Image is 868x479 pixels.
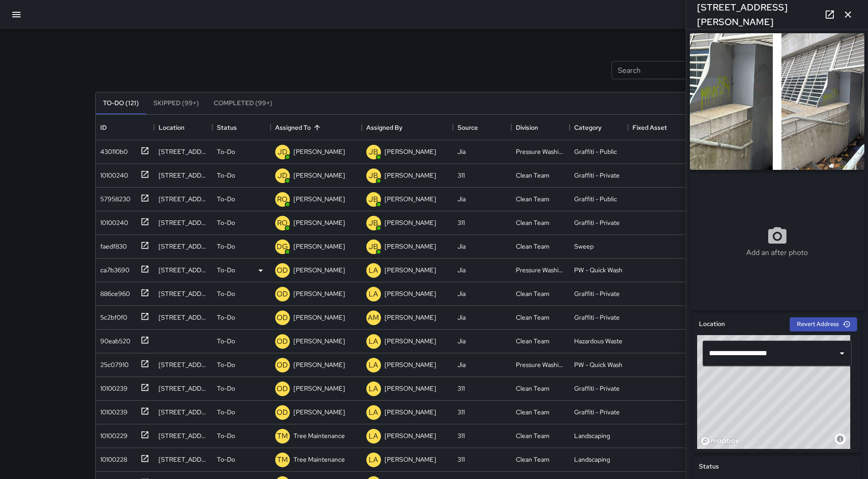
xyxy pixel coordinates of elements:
p: To-Do [217,313,235,322]
p: LA [369,431,378,442]
div: Pressure Washing [516,360,565,369]
div: Clean Team [516,455,550,464]
div: 10100239 [97,380,128,393]
div: Graffiti - Public [574,147,617,156]
p: RO [277,218,288,229]
p: [PERSON_NAME] [385,455,436,464]
div: Clean Team [516,313,550,322]
p: DG [277,241,288,252]
div: 90eab520 [97,333,130,346]
div: Status [212,115,271,140]
div: 10100240 [97,214,128,227]
div: Landscaping [574,455,610,464]
p: To-Do [217,336,235,346]
p: Tree Maintenance [293,431,345,440]
div: 530 Mcallister Street [159,218,208,227]
div: 311 [457,171,465,180]
p: [PERSON_NAME] [385,408,436,417]
div: Clean Team [516,171,550,180]
div: Graffiti - Private [574,218,620,227]
div: 10100229 [97,428,128,440]
div: Jia [457,360,466,369]
p: To-Do [217,218,235,227]
div: Jia [457,265,466,275]
div: Status [217,115,237,140]
p: [PERSON_NAME] [385,431,436,440]
p: OD [277,265,288,276]
div: 540 Mcallister Street [159,408,208,417]
div: Graffiti - Private [574,384,620,393]
p: To-Do [217,408,235,417]
div: Clean Team [516,242,550,251]
p: OD [277,407,288,418]
p: JD [277,147,288,158]
div: 311 [457,408,465,417]
div: Location [154,115,212,140]
p: JB [369,170,378,181]
p: [PERSON_NAME] [385,336,436,346]
div: Source [453,115,511,140]
p: To-Do [217,360,235,369]
div: Graffiti - Public [574,194,617,204]
div: Graffiti - Private [574,289,620,298]
div: Jia [457,242,466,251]
div: Pressure Washing [516,265,565,275]
div: 392 Fulton Street [159,289,208,298]
div: 1510 Market Street [159,265,208,275]
p: [PERSON_NAME] [385,242,436,251]
p: [PERSON_NAME] [385,194,436,204]
div: ID [96,115,154,140]
div: Clean Team [516,408,550,417]
div: Jia [457,313,466,322]
p: [PERSON_NAME] [385,218,436,227]
p: [PERSON_NAME] [293,289,345,298]
div: 10100240 [97,167,128,180]
div: 311 [457,218,465,227]
p: [PERSON_NAME] [293,265,345,275]
div: 1525 Market Street [159,194,208,204]
p: [PERSON_NAME] [293,313,345,322]
div: 37 Grove Street [159,455,208,464]
div: Graffiti - Private [574,408,620,417]
div: Clean Team [516,336,550,346]
p: [PERSON_NAME] [385,265,436,275]
p: LA [369,454,378,465]
div: 540 Mcallister Street [159,313,208,322]
div: Graffiti - Private [574,171,620,180]
p: [PERSON_NAME] [293,147,345,156]
div: Sweep [574,242,594,251]
div: 430110b0 [97,143,128,156]
p: LA [369,336,378,347]
div: 679 Golden Gate Avenue [159,360,208,369]
p: To-Do [217,289,235,298]
p: To-Do [217,431,235,440]
div: Jia [457,336,466,346]
div: 886ce960 [97,285,130,298]
button: Completed (99+) [206,92,280,114]
p: [PERSON_NAME] [293,242,345,251]
p: To-Do [217,147,235,156]
div: Clean Team [516,384,550,393]
div: Assigned To [275,115,311,140]
div: Graffiti - Private [574,313,620,322]
p: [PERSON_NAME] [293,384,345,393]
div: 701 Golden Gate Avenue [159,384,208,393]
div: Division [511,115,570,140]
p: JB [369,241,378,252]
p: TM [277,454,288,465]
p: LA [369,383,378,394]
div: 10100239 [97,404,128,417]
p: LA [369,289,378,300]
p: [PERSON_NAME] [385,360,436,369]
p: [PERSON_NAME] [293,218,345,227]
div: ca7b3690 [97,262,129,275]
p: LA [369,360,378,371]
div: Fixed Asset [632,115,667,140]
div: PW - Quick Wash [574,360,622,369]
p: AM [368,312,379,323]
div: Assigned By [362,115,453,140]
div: 10100228 [97,451,127,464]
p: [PERSON_NAME] [293,408,345,417]
div: Division [516,115,538,140]
div: Source [457,115,478,140]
